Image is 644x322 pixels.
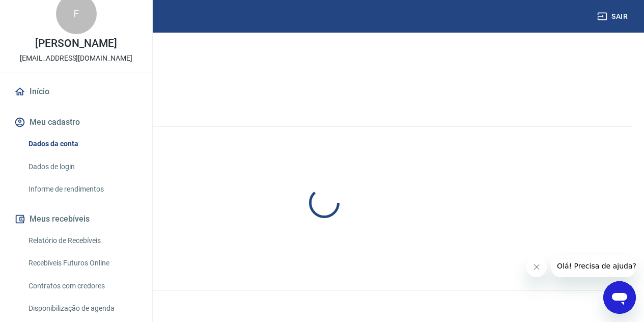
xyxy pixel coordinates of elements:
[24,253,140,274] a: Recebíveis Futuros Online
[551,255,636,277] iframe: Mensagem da empresa
[24,276,140,297] a: Contratos com credores
[526,257,547,277] iframe: Fechar mensagem
[603,281,636,314] iframe: Botão para abrir a janela de mensagens
[16,94,632,110] h5: Dados cadastrais
[35,38,117,49] p: [PERSON_NAME]
[12,208,140,230] button: Meus recebíveis
[595,7,632,26] button: Sair
[24,133,140,154] a: Dados da conta
[12,81,140,103] a: Início
[12,111,140,133] button: Meu cadastro
[24,299,620,310] p: 2025 ©
[6,7,86,15] span: Olá! Precisa de ajuda?
[24,298,140,319] a: Disponibilização de agenda
[24,156,140,177] a: Dados de login
[20,53,132,64] p: [EMAIL_ADDRESS][DOMAIN_NAME]
[24,230,140,251] a: Relatório de Recebíveis
[24,179,140,200] a: Informe de rendimentos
